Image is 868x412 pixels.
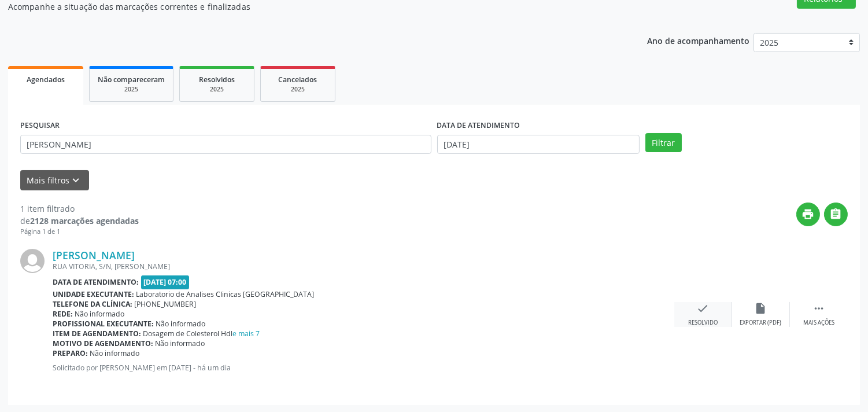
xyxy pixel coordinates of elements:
[136,289,315,299] span: Laboratorio de Analises Clinicas [GEOGRAPHIC_DATA]
[53,348,88,358] b: Preparo:
[697,302,710,315] i: check
[53,299,132,309] b: Telefone da clínica:
[53,329,141,339] b: Item de agendamento:
[437,117,520,135] label: DATA DE ATENDIMENTO
[740,319,782,327] div: Exportar (PDF)
[90,348,140,358] span: Não informado
[70,174,83,187] i: keyboard_arrow_down
[98,85,165,94] div: 2025
[75,309,125,319] span: Não informado
[279,75,317,84] span: Cancelados
[53,363,674,373] p: Solicitado por [PERSON_NAME] em [DATE] - há um dia
[688,319,718,327] div: Resolvido
[143,329,260,339] span: Dosagem de Colesterol Hdl
[156,319,206,329] span: Não informado
[755,302,767,315] i: insert_drive_file
[802,208,815,220] i: print
[156,339,205,348] span: Não informado
[20,117,60,135] label: PESQUISAR
[53,277,139,287] b: Data de atendimento:
[53,262,674,271] div: RUA VITORIA, S/N, [PERSON_NAME]
[199,75,235,84] span: Resolvidos
[20,203,139,215] div: 1 item filtrado
[53,339,153,348] b: Motivo de agendamento:
[645,133,682,153] button: Filtrar
[233,329,260,339] a: e mais 7
[647,33,749,47] p: Ano de acompanhamento
[803,319,834,327] div: Mais ações
[135,299,197,309] span: [PHONE_NUMBER]
[53,249,135,262] a: [PERSON_NAME]
[188,85,246,94] div: 2025
[53,319,154,329] b: Profissional executante:
[824,203,848,226] button: 
[812,302,825,315] i: 
[8,1,604,13] p: Acompanhe a situação das marcações correntes e finalizadas
[20,170,89,190] button: Mais filtroskeyboard_arrow_down
[53,289,134,299] b: Unidade executante:
[20,249,45,273] img: img
[269,85,327,94] div: 2025
[27,75,65,84] span: Agendados
[30,215,139,226] strong: 2128 marcações agendadas
[20,215,139,227] div: de
[20,227,139,237] div: Página 1 de 1
[830,208,843,220] i: 
[20,135,431,154] input: Nome, CNS
[796,203,820,226] button: print
[437,135,640,154] input: Selecione um intervalo
[98,75,165,84] span: Não compareceram
[141,275,190,289] span: [DATE] 07:00
[53,309,73,319] b: Rede:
